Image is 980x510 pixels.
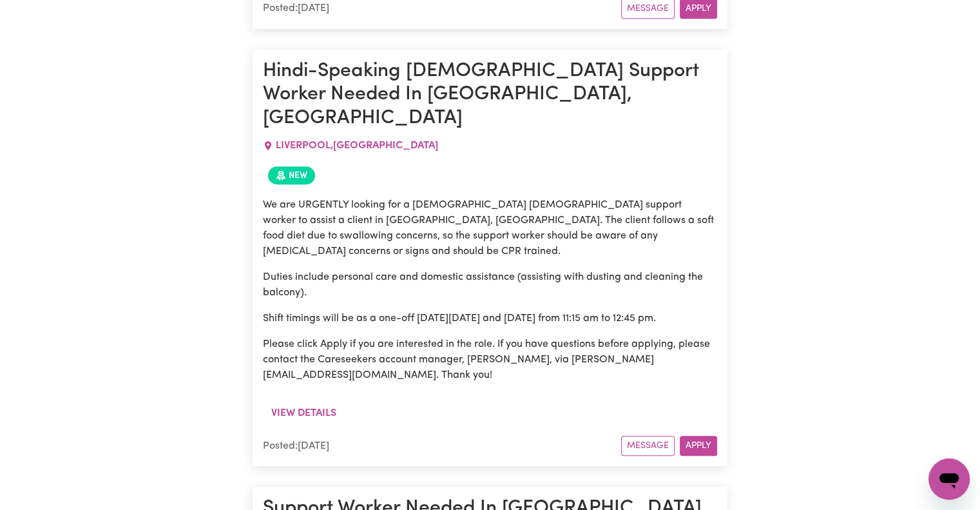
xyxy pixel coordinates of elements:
[263,401,345,426] button: View details
[263,270,717,300] p: Duties include personal care and domestic assistance (assisting with dusting and cleaning the bal...
[276,141,438,151] span: LIVERPOOL , [GEOGRAPHIC_DATA]
[263,1,621,16] div: Posted: [DATE]
[268,166,315,184] span: Job posted within the last 30 days
[263,197,717,259] p: We are URGENTLY looking for a [DEMOGRAPHIC_DATA] [DEMOGRAPHIC_DATA] support worker to assist a cl...
[263,438,621,454] div: Posted: [DATE]
[680,436,717,456] button: Apply for this job
[263,60,717,130] h1: Hindi-Speaking [DEMOGRAPHIC_DATA] Support Worker Needed In [GEOGRAPHIC_DATA], [GEOGRAPHIC_DATA]
[263,337,717,383] p: Please click Apply if you are interested in the role. If you have questions before applying, plea...
[621,436,675,456] button: Message
[263,311,717,326] p: Shift timings will be as a one-off [DATE][DATE] and [DATE] from 11:15 am to 12:45 pm.
[928,458,970,500] iframe: Button to launch messaging window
